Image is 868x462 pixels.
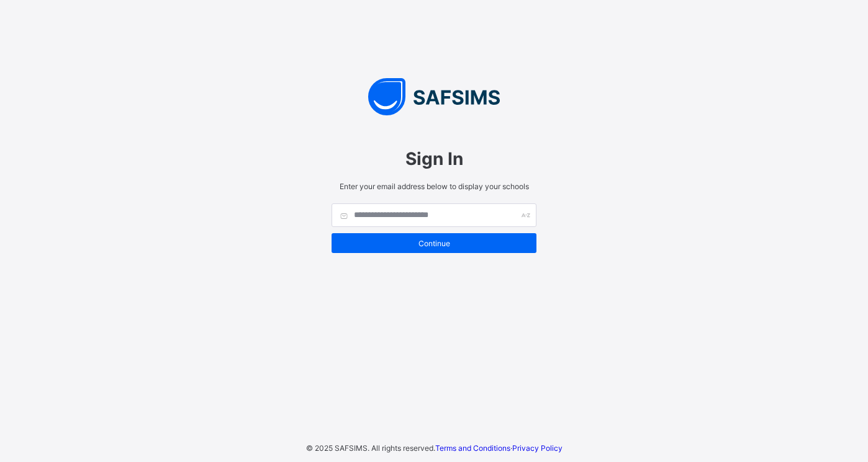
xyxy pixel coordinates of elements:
img: SAFSIMS Logo [319,78,549,115]
span: Sign In [332,148,536,169]
span: Continue [341,239,527,248]
span: · [435,443,563,453]
span: © 2025 SAFSIMS. All rights reserved. [306,443,435,453]
span: Enter your email address below to display your schools [332,182,536,191]
a: Terms and Conditions [435,443,510,453]
a: Privacy Policy [512,443,563,453]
